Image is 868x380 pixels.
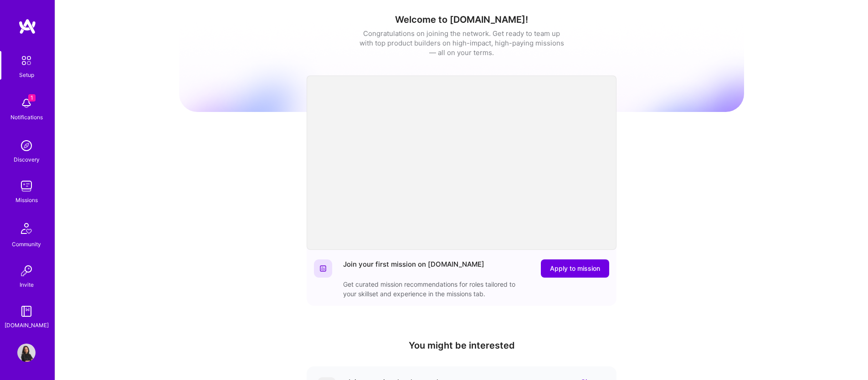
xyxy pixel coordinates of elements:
[15,195,38,205] div: Missions
[307,76,616,250] iframe: video
[359,29,564,57] div: Congratulations on joining the network. Get ready to team up with top product builders on high-im...
[17,302,36,320] img: guide book
[15,218,37,239] img: Community
[20,280,34,289] div: Invite
[10,112,43,122] div: Notifications
[17,94,36,112] img: bell
[14,155,40,164] div: Discovery
[17,51,36,70] img: setup
[319,265,327,272] img: Website
[343,279,525,299] div: Get curated mission recommendations for roles tailored to your skillset and experience in the mis...
[17,262,36,280] img: Invite
[17,344,36,362] img: User Avatar
[17,137,36,155] img: discovery
[541,259,609,278] button: Apply to mission
[5,320,49,330] div: [DOMAIN_NAME]
[15,344,38,362] a: User Avatar
[179,14,744,25] h1: Welcome to [DOMAIN_NAME]!
[28,94,36,101] span: 1
[18,18,36,35] img: logo
[19,70,34,80] div: Setup
[17,177,36,195] img: teamwork
[550,264,600,273] span: Apply to mission
[307,340,616,351] h4: You might be interested
[12,239,41,249] div: Community
[343,259,484,278] div: Join your first mission on [DOMAIN_NAME]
